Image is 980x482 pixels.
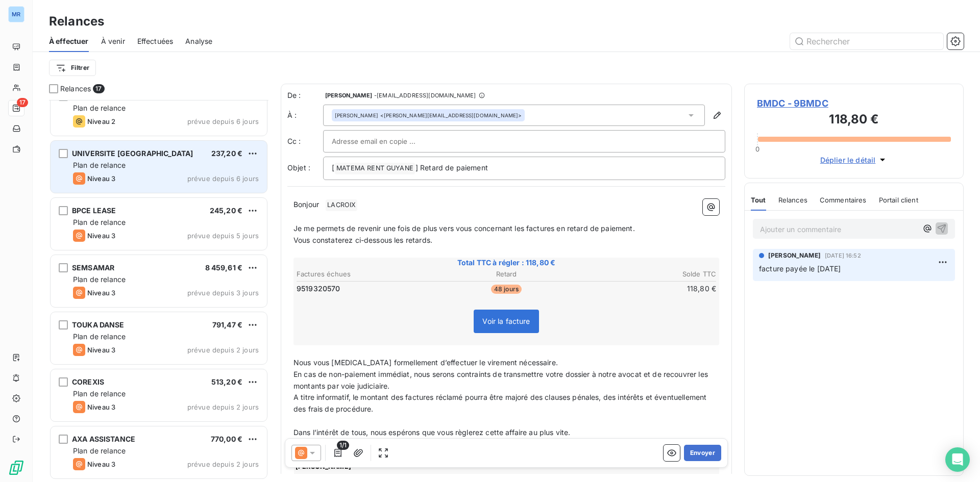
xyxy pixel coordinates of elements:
span: Effectuées [137,36,174,46]
span: 513,20 € [211,377,242,386]
th: Retard [436,269,576,280]
button: Filtrer [49,60,96,76]
div: Open Intercom Messenger [945,447,970,472]
span: BMDC - 9BMDC [757,96,951,110]
span: prévue depuis 5 jours [187,232,259,240]
span: Commentaires [820,196,867,204]
span: prévue depuis 6 jours [187,117,259,125]
span: prévue depuis 2 jours [187,403,259,411]
span: Plan de relance [73,446,126,455]
span: UNIVERSITE [GEOGRAPHIC_DATA] [72,149,193,158]
span: Plan de relance [73,161,126,169]
span: Plan de relance [73,389,126,398]
span: 8 459,61 € [205,263,243,272]
span: Analyse [185,36,212,46]
span: Tout [751,196,766,204]
span: Déplier le détail [820,155,876,165]
span: À effectuer [49,36,89,46]
span: Relances [60,84,91,94]
button: Envoyer [684,445,721,461]
span: facture payée le [DATE] [759,264,841,273]
span: 17 [17,98,28,107]
span: Plan de relance [73,275,126,284]
span: [PERSON_NAME] [768,251,821,260]
span: Objet : [287,163,310,172]
span: 245,20 € [210,206,242,215]
span: Niveau 3 [87,460,115,468]
span: [PERSON_NAME] [335,112,378,119]
label: À : [287,110,323,120]
span: [PERSON_NAME] [325,92,372,98]
span: Relances [778,196,807,204]
span: prévue depuis 3 jours [187,289,259,297]
span: - [EMAIL_ADDRESS][DOMAIN_NAME] [374,92,476,98]
span: Portail client [879,196,918,204]
span: 1/1 [337,441,349,450]
span: Niveau 2 [87,117,115,125]
span: Niveau 3 [87,174,115,183]
button: Déplier le détail [817,154,891,166]
th: Factures échues [296,269,435,280]
span: En cas de non-paiement immédiat, nous serons contraints de transmettre votre dossier à notre avoc... [293,370,710,390]
span: LACROIX [326,199,357,211]
h3: 118,80 € [757,110,951,131]
span: [DATE] 16:52 [825,252,861,259]
input: Rechercher [790,33,943,49]
span: À venir [101,36,125,46]
img: Logo LeanPay [8,460,24,476]
span: Voir la facture [482,317,530,325]
span: ] Retard de paiement [415,163,488,172]
span: A titre informatif, le montant des factures réclamé pourra être majoré des clauses pénales, des i... [293,393,708,413]
span: Bonjour [293,200,319,209]
span: prévue depuis 2 jours [187,346,259,354]
span: De : [287,90,323,100]
span: Plan de relance [73,104,126,112]
span: 237,20 € [211,149,242,158]
span: 17 [93,84,104,93]
span: MATEMA RENT GUYANE [335,163,415,174]
span: AXA ASSISTANCE [72,435,135,443]
a: 17 [8,100,24,116]
span: Plan de relance [73,332,126,341]
span: Je me permets de revenir une fois de plus vers vous concernant les factures en retard de paiement. [293,224,635,233]
span: 791,47 € [212,320,242,329]
span: prévue depuis 6 jours [187,174,259,183]
span: BPCE LEASE [72,206,116,215]
span: Niveau 3 [87,289,115,297]
span: Niveau 3 [87,232,115,240]
span: Total TTC à régler : 118,80 € [295,258,718,268]
span: 48 jours [491,285,522,294]
span: Dans l’intérêt de tous, nous espérons que vous règlerez cette affaire au plus vite. [293,428,570,437]
span: Niveau 3 [87,346,115,354]
div: <[PERSON_NAME][EMAIL_ADDRESS][DOMAIN_NAME]> [335,112,522,119]
span: Vous constaterez ci-dessous les retards. [293,236,432,244]
span: Plan de relance [73,218,126,226]
span: 770,00 € [211,435,242,443]
span: 9519320570 [297,284,340,294]
span: SEMSAMAR [72,263,114,272]
h3: Relances [49,12,104,31]
span: prévue depuis 2 jours [187,460,259,468]
span: TOUKA DANSE [72,320,125,329]
label: Cc : [287,136,323,146]
th: Solde TTC [577,269,717,280]
span: COREXIS [72,377,104,386]
input: Adresse email en copie ... [332,134,442,149]
td: 118,80 € [577,283,717,294]
span: 0 [755,145,759,153]
div: grid [49,100,268,482]
span: [ [332,163,334,172]
span: Nous vous [MEDICAL_DATA] formellement d’effectuer le virement nécessaire. [293,358,558,367]
span: Niveau 3 [87,403,115,411]
div: MR [8,6,24,22]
